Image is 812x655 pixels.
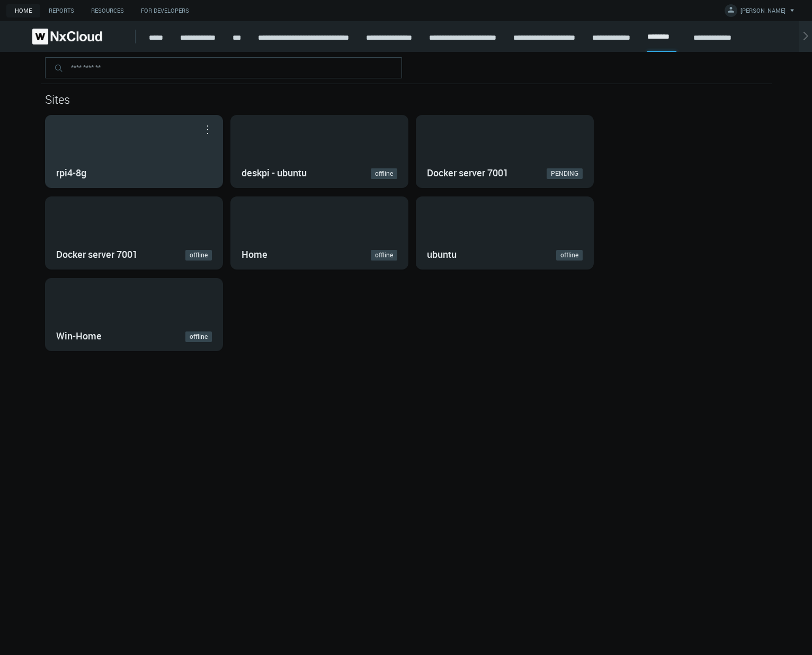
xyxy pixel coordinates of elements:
a: For Developers [132,4,198,17]
a: offline [185,250,212,261]
a: offline [371,250,397,261]
nx-search-highlight: Docker server 7001 [56,248,138,261]
a: offline [371,168,397,179]
a: Resources [83,4,132,17]
a: Home [6,4,40,17]
a: Reports [40,4,83,17]
nx-search-highlight: rpi4-8g [56,166,86,179]
span: [PERSON_NAME] [740,6,786,19]
nx-search-highlight: Docker server 7001 [427,166,508,179]
a: offline [185,331,212,342]
nx-search-highlight: Win-Home [56,329,102,342]
img: Nx Cloud logo [32,29,102,44]
nx-search-highlight: Home [242,248,267,261]
nx-search-highlight: ubuntu [427,248,457,261]
nx-search-highlight: deskpi - ubuntu [242,166,307,179]
a: offline [556,250,583,261]
a: PENDING [547,168,583,179]
span: Sites [45,92,70,107]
